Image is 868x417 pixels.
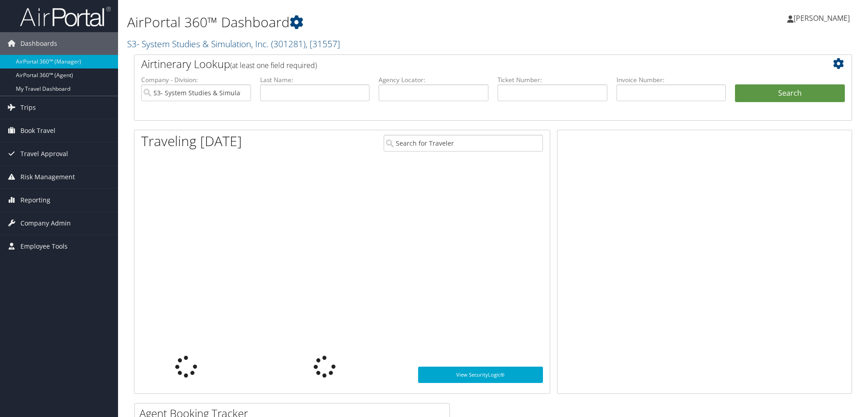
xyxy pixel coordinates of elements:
[20,142,68,165] span: Travel Approval
[127,13,615,32] h1: AirPortal 360™ Dashboard
[271,38,306,50] span: ( 301281 )
[787,5,859,32] a: [PERSON_NAME]
[418,367,543,383] a: View SecurityLogic®
[735,84,845,103] button: Search
[379,75,488,84] label: Agency Locator:
[20,96,36,119] span: Trips
[20,6,111,27] img: airportal-logo.png
[141,56,785,72] h2: Airtinerary Lookup
[20,235,68,258] span: Employee Tools
[20,212,71,235] span: Company Admin
[127,38,340,50] a: S3- System Studies & Simulation, Inc.
[20,189,50,211] span: Reporting
[141,75,251,84] label: Company - Division:
[794,13,850,23] span: [PERSON_NAME]
[616,75,726,84] label: Invoice Number:
[20,32,57,55] span: Dashboards
[20,166,75,188] span: Risk Management
[306,38,340,50] span: , [ 31557 ]
[20,119,55,142] span: Book Travel
[230,60,317,70] span: (at least one field required)
[141,132,242,151] h1: Traveling [DATE]
[498,75,607,84] label: Ticket Number:
[260,75,370,84] label: Last Name:
[384,135,543,152] input: Search for Traveler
